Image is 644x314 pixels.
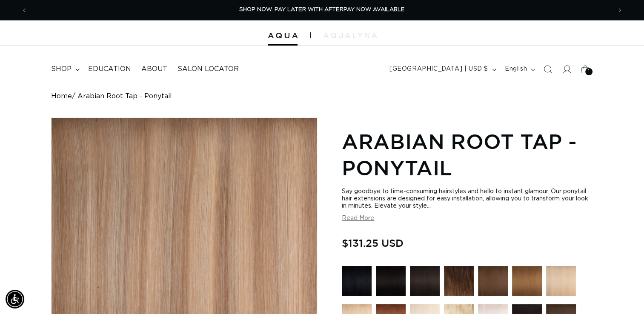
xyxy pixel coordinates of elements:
img: 1N Natural Black - Ponytail [376,266,406,296]
span: shop [51,65,72,74]
a: Salon Locator [172,60,244,79]
span: Education [88,65,131,74]
a: 16 Blonde - Ponytail [546,266,576,300]
span: [GEOGRAPHIC_DATA] | USD $ [389,65,488,74]
a: Home [51,92,72,100]
span: 1 [588,68,590,75]
button: [GEOGRAPHIC_DATA] | USD $ [384,61,500,77]
h1: Arabian Root Tap - Ponytail [342,128,593,181]
summary: Search [538,60,557,79]
button: English [500,61,538,77]
span: $131.25 USD [342,235,404,251]
button: Previous announcement [15,2,34,18]
nav: breadcrumbs [51,92,593,100]
img: 16 Blonde - Ponytail [546,266,576,296]
a: 6 Light Brown - Ponytail [512,266,542,300]
img: 1B Soft Black - Ponytail [410,266,440,296]
a: Education [83,60,136,79]
img: aqualyna.com [323,33,377,38]
a: 4 Medium Brown - Ponytail [478,266,508,300]
span: Arabian Root Tap - Ponytail [77,92,172,100]
button: Read More [342,215,374,222]
span: SHOP NOW. PAY LATER WITH AFTERPAY NOW AVAILABLE [239,7,405,12]
summary: shop [46,60,83,79]
img: 1 Black - Ponytail [342,266,372,296]
a: 1B Soft Black - Ponytail [410,266,440,300]
img: 6 Light Brown - Ponytail [512,266,542,296]
a: 1N Natural Black - Ponytail [376,266,406,300]
img: 2 Dark Brown - Ponytail [444,266,474,296]
div: Accessibility Menu [6,290,24,308]
img: 4 Medium Brown - Ponytail [478,266,508,296]
a: 2 Dark Brown - Ponytail [444,266,474,300]
span: Salon Locator [177,65,239,74]
button: Next announcement [610,2,629,18]
img: Aqua Hair Extensions [268,33,298,39]
div: Say goodbye to time-consuming hairstyles and hello to instant glamour. Our ponytail hair extensio... [342,188,593,210]
span: English [505,65,527,74]
a: 1 Black - Ponytail [342,266,372,300]
span: About [141,65,167,74]
a: About [136,60,172,79]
